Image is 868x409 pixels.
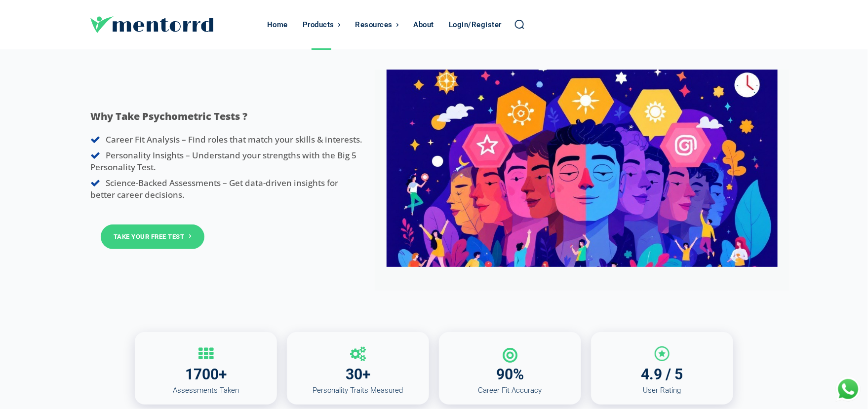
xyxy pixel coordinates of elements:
[106,134,362,145] span: Career Fit Analysis – Find roles that match your skills & interests.
[90,149,356,173] span: Personality Insights – Understand your strengths with the Big 5 Personality Test.
[449,366,571,383] p: 90%
[601,386,723,395] p: User Rating
[601,366,723,383] p: 4.9 / 5
[297,386,419,395] p: Personality Traits Measured
[101,224,204,249] a: Take Your Free Test
[297,366,419,383] p: 30+
[90,109,333,124] p: Why Take Psychometric Tests ?
[514,19,525,30] a: Search
[449,386,571,395] p: Career Fit Accuracy
[836,377,861,402] div: Chat with Us
[90,177,338,200] span: Science-Backed Assessments – Get data-driven insights for better career decisions.
[145,366,267,383] p: 1700+
[90,16,262,33] a: Logo
[145,386,267,395] p: Assessments Taken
